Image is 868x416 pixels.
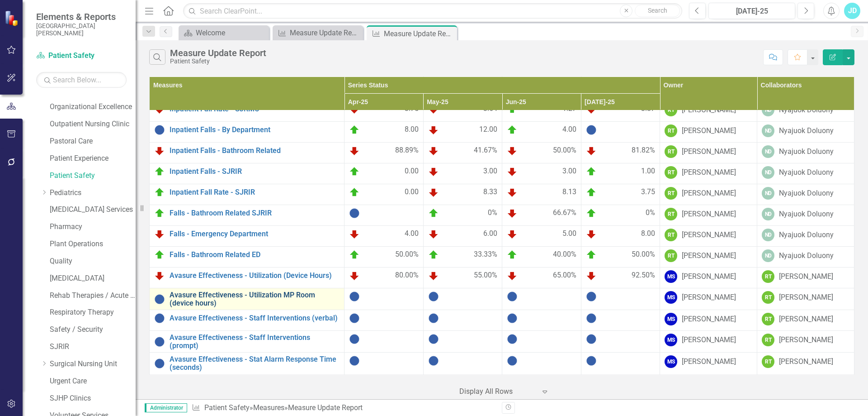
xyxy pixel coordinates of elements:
span: 0% [488,208,497,219]
img: No Information [428,313,439,324]
img: No Information [154,124,165,135]
span: 4.00 [562,124,576,135]
img: Below Plan [349,145,360,156]
img: Below Plan [507,208,518,219]
img: Below Plan [507,270,518,281]
a: Falls - Bathroom Related SJRIR [170,209,340,217]
a: Patient Safety [50,171,136,181]
td: Double-Click to Edit [757,310,854,331]
img: On Target [586,166,597,177]
div: MS [665,313,677,325]
a: Avasure Effectiveness - Staff Interventions (verbal) [170,314,340,322]
td: Double-Click to Edit [660,205,757,226]
div: [PERSON_NAME] [779,314,833,325]
img: On Target [154,249,165,260]
td: Double-Click to Edit [757,247,854,268]
img: Below Plan [507,166,518,177]
img: Below Plan [154,229,165,239]
div: RT [665,166,677,179]
img: Below Plan [154,270,165,281]
span: 50.00% [395,249,419,260]
td: Double-Click to Edit [660,122,757,143]
span: 3.00 [562,166,576,177]
td: Double-Click to Edit [660,331,757,353]
td: Double-Click to Edit [660,143,757,163]
div: Patient Safety [170,58,266,65]
button: JD [844,3,860,19]
div: [PERSON_NAME] [779,357,833,367]
img: On Target [586,208,597,219]
a: Inpatient Fall Rate - SJRMC [170,105,340,113]
a: Patient Safety [204,403,250,412]
td: Double-Click to Edit Right Click for Context Menu [150,226,344,247]
img: On Target [507,124,518,135]
img: No Information [428,355,439,366]
a: Avasure Effectiveness - Stat Alarm Response Time (seconds) [170,355,340,371]
img: Below Plan [428,187,439,198]
div: [PERSON_NAME] [682,167,736,178]
td: Double-Click to Edit [757,205,854,226]
td: Double-Click to Edit [757,122,854,143]
a: Respiratory Therapy [50,307,136,318]
span: 88.89% [395,145,419,156]
span: 1.00 [641,166,655,177]
img: Below Plan [428,229,439,239]
div: Nyajuok Doluony [779,209,834,220]
div: ND [762,124,774,137]
img: Below Plan [428,270,439,281]
img: Below Plan [349,229,360,239]
img: On Target [586,187,597,198]
img: No Information [154,336,165,347]
span: 8.00 [641,229,655,239]
div: Measure Update Report [170,48,266,58]
span: 3.00 [483,166,497,177]
span: 12.00 [479,124,497,135]
a: Patient Experience [50,153,136,164]
span: Search [648,7,667,14]
td: Double-Click to Edit [660,310,757,331]
div: [PERSON_NAME] [682,314,736,325]
div: ND [762,166,774,179]
img: No Information [586,355,597,366]
div: Welcome [196,27,267,38]
div: RT [762,334,774,346]
small: [GEOGRAPHIC_DATA][PERSON_NAME] [36,22,127,37]
td: Double-Click to Edit [344,226,423,247]
div: [DATE]-25 [712,6,792,17]
span: 8.00 [405,124,419,135]
span: 81.82% [632,145,655,156]
a: Falls - Bathroom Related ED [170,251,340,259]
img: On Target [154,208,165,219]
td: Double-Click to Edit [660,101,757,122]
div: RT [665,249,677,262]
td: Double-Click to Edit Right Click for Context Menu [150,163,344,184]
img: No Information [507,291,518,302]
a: Pediatrics [50,188,136,198]
div: [PERSON_NAME] [682,209,736,220]
td: Double-Click to Edit [660,184,757,205]
div: RT [665,145,677,158]
a: Inpatient Falls - By Department [170,126,340,134]
td: Double-Click to Edit Right Click for Context Menu [150,247,344,268]
div: [PERSON_NAME] [682,126,736,136]
a: Avasure Effectiveness - Utilization MP Room (device hours) [170,291,340,307]
td: Double-Click to Edit Right Click for Context Menu [150,353,344,374]
td: Double-Click to Edit [581,163,660,184]
img: No Information [507,313,518,324]
td: Double-Click to Edit [660,268,757,288]
div: [PERSON_NAME] [682,147,736,157]
div: RT [665,229,677,241]
img: No Information [154,313,165,324]
div: RT [762,270,774,283]
a: Safety / Security [50,325,136,335]
td: Double-Click to Edit Right Click for Context Menu [150,143,344,163]
img: No Information [586,334,597,344]
td: Double-Click to Edit [581,226,660,247]
span: 8.13 [562,187,576,198]
td: Double-Click to Edit Right Click for Context Menu [150,331,344,353]
a: Patient Safety [36,51,127,61]
div: [PERSON_NAME] [779,292,833,303]
span: 0.00 [405,166,419,177]
div: RT [665,208,677,220]
img: Below Plan [586,270,597,281]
